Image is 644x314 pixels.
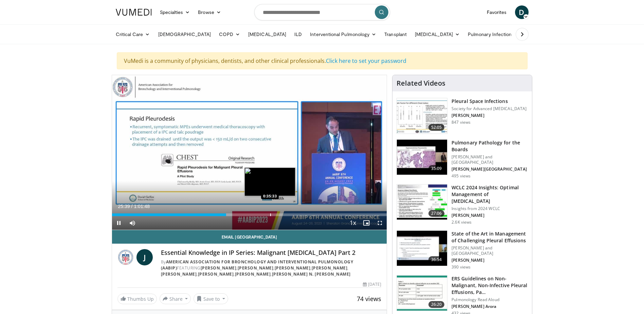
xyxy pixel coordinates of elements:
[136,249,153,265] a: J
[290,28,306,41] a: ILD
[452,213,528,218] p: [PERSON_NAME]
[131,204,133,209] span: /
[126,216,139,230] button: Mute
[452,113,527,118] p: [PERSON_NAME]
[452,98,527,105] h3: Pleural Space Infections
[360,216,373,230] button: Enable picture-in-picture mode
[483,5,511,19] a: Favorites
[428,165,445,172] span: 35:09
[134,204,150,209] span: 1:01:48
[428,301,445,308] span: 26:20
[244,28,290,41] a: [MEDICAL_DATA]
[117,294,157,304] a: Thumbs Up
[452,139,528,153] h3: Pulmonary Pathology for the Boards
[452,167,528,172] p: [PERSON_NAME][GEOGRAPHIC_DATA]
[428,124,445,131] span: 52:05
[452,275,528,296] h3: ERS Guidelines on Non-Malignant, Non-Infective Pleural Effusions, Pa…
[116,9,152,16] img: VuMedi Logo
[363,281,381,287] div: [DATE]
[452,304,528,309] p: [PERSON_NAME] Arora
[198,271,234,277] a: [PERSON_NAME]
[397,139,528,179] a: 35:09 Pulmonary Pathology for the Boards [PERSON_NAME] and [GEOGRAPHIC_DATA] [PERSON_NAME][GEOGRA...
[244,168,295,196] img: image.jpeg
[428,210,445,217] span: 27:06
[306,28,380,41] a: Interventional Pulmonology
[161,259,353,271] a: American Association for Bronchology and Interventional Pulmonology (AABIP)
[112,213,387,216] div: Progress Bar
[118,204,130,209] span: 25:39
[156,5,194,19] a: Specialties
[272,271,351,277] a: [PERSON_NAME] N. [PERSON_NAME]
[428,256,445,263] span: 36:54
[452,245,528,256] p: [PERSON_NAME] and [GEOGRAPHIC_DATA]
[194,5,225,19] a: Browse
[254,4,390,20] input: Search topics, interventions
[452,264,471,270] p: 390 views
[275,265,311,271] a: [PERSON_NAME]
[112,75,387,230] video-js: Video Player
[411,28,464,41] a: [MEDICAL_DATA]
[397,231,447,266] img: 35da1b2e-e06e-46cd-91b6-ae21797a2035.150x105_q85_crop-smart_upscale.jpg
[380,28,411,41] a: Transplant
[397,79,445,87] h4: Related Videos
[161,259,382,277] div: By FEATURING , , , , , , ,
[397,98,447,134] img: c3619b51-c3a0-49e4-9a95-3f69edafa347.150x105_q85_crop-smart_upscale.jpg
[373,216,387,230] button: Fullscreen
[397,185,447,220] img: 3a403bee-3229-45b3-a430-6154aa75147a.150x105_q85_crop-smart_upscale.jpg
[452,106,527,111] p: Society for Advanced [MEDICAL_DATA]
[397,276,447,311] img: 31eba31b-0c8b-490d-b502-8f3489415af0.150x105_q85_crop-smart_upscale.jpg
[112,28,154,41] a: Critical Care
[452,230,528,244] h3: State of the Art in Management of Challenging Pleural Effusions
[154,28,215,41] a: [DEMOGRAPHIC_DATA]
[452,184,528,205] h3: WCLC 2024 Insights: Optimal Management of [MEDICAL_DATA]
[326,57,406,65] a: Click here to set your password
[160,293,191,304] button: Share
[452,297,528,302] p: Pulmonology Read Aloud
[117,52,528,69] div: VuMedi is a community of physicians, dentists, and other clinical professionals.
[161,249,382,257] h4: Essential Knowledge in IP Series: Malignant [MEDICAL_DATA] Part 2
[452,120,471,125] p: 847 views
[452,154,528,165] p: [PERSON_NAME] and [GEOGRAPHIC_DATA]
[346,216,360,230] button: Playback Rate
[357,295,381,303] span: 74 views
[452,258,528,263] p: [PERSON_NAME]
[312,265,348,271] a: [PERSON_NAME]
[515,5,529,19] a: D
[397,98,528,134] a: 52:05 Pleural Space Infections Society for Advanced [MEDICAL_DATA] [PERSON_NAME] 847 views
[112,216,126,230] button: Pause
[397,140,447,175] img: fb57aec0-15a0-4ba7-a3d2-46a55252101d.150x105_q85_crop-smart_upscale.jpg
[452,206,528,211] p: Insights from 2024 WCLC
[117,249,134,265] img: American Association for Bronchology and Interventional Pulmonology (AABIP)
[161,271,197,277] a: [PERSON_NAME]
[235,271,271,277] a: [PERSON_NAME]
[194,293,228,304] button: Save to
[397,230,528,270] a: 36:54 State of the Art in Management of Challenging Pleural Effusions [PERSON_NAME] and [GEOGRAPH...
[238,265,274,271] a: [PERSON_NAME]
[452,220,472,225] p: 2.6K views
[201,265,237,271] a: [PERSON_NAME]
[464,28,522,41] a: Pulmonary Infection
[215,28,244,41] a: COPD
[397,184,528,225] a: 27:06 WCLC 2024 Insights: Optimal Management of [MEDICAL_DATA] Insights from 2024 WCLC [PERSON_NA...
[452,173,471,179] p: 495 views
[112,230,387,244] a: Email [GEOGRAPHIC_DATA]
